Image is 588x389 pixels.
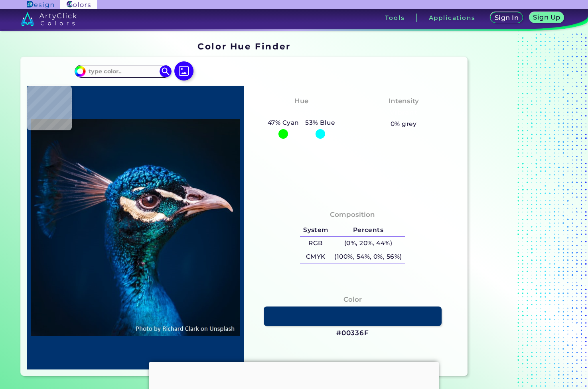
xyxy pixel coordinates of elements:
h5: 47% Cyan [264,118,302,128]
img: img_pavlin.jpg [31,90,240,365]
h3: Applications [429,15,476,21]
h4: Color [343,294,362,305]
h5: 0% grey [391,119,417,129]
h5: Sign Up [534,14,560,21]
h3: #00336F [336,328,369,338]
h4: Intensity [389,95,419,107]
h3: Tools [385,15,404,21]
h5: Sign In [495,15,518,21]
h5: Percents [331,224,405,237]
img: logo_artyclick_colors_white.svg [21,12,77,26]
img: icon picture [174,61,193,81]
h1: Color Hue Finder [197,40,290,52]
a: Sign In [491,12,522,23]
h3: Cyan-Blue [279,108,324,118]
img: icon search [160,65,172,77]
a: Sign Up [530,12,563,23]
h5: (100%, 54%, 0%, 56%) [331,250,405,263]
h5: CMYK [300,250,331,263]
iframe: Advertisement [471,38,570,379]
h3: Vibrant [386,108,421,118]
h5: (0%, 20%, 44%) [331,237,405,250]
h4: Composition [330,209,375,220]
input: type color.. [86,66,160,77]
h4: Hue [294,95,308,107]
h5: 53% Blue [302,118,338,128]
img: ArtyClick Design logo [27,1,54,8]
h5: RGB [300,237,331,250]
h5: System [300,224,331,237]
